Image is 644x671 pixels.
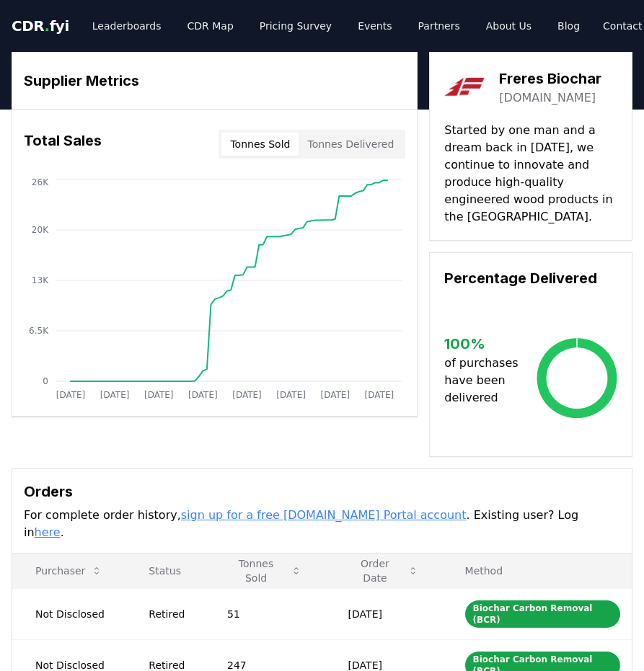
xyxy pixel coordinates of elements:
img: Freres Biochar-logo [444,67,485,107]
td: Not Disclosed [12,588,125,639]
h3: Supplier Metrics [24,70,405,92]
tspan: 20K [32,225,49,235]
tspan: [DATE] [320,390,350,400]
p: of purchases have been delivered [444,355,536,406]
a: CDR Map [176,13,245,39]
button: Tonnes Sold [216,556,314,585]
h3: Percentage Delivered [444,267,617,289]
a: here [35,525,61,539]
tspan: 6.5K [29,326,49,336]
a: [DOMAIN_NAME] [499,89,596,107]
tspan: 0 [43,376,48,386]
span: . [45,17,50,35]
a: Events [346,13,403,39]
button: Purchaser [24,556,114,585]
tspan: [DATE] [188,390,218,400]
tspan: [DATE] [144,390,174,400]
tspan: 13K [32,275,49,285]
p: Method [454,564,620,578]
tspan: [DATE] [56,390,86,400]
a: About Us [475,13,543,39]
div: Biochar Carbon Removal (BCR) [465,600,620,628]
span: CDR fyi [12,17,69,35]
p: For complete order history, . Existing user? Log in . [24,507,620,541]
h3: Orders [24,481,620,502]
td: [DATE] [325,588,442,639]
a: Blog [546,13,591,39]
a: sign up for a free [DOMAIN_NAME] Portal account [181,508,467,522]
td: 51 [204,588,325,639]
a: Pricing Survey [248,13,343,39]
h3: 100 % [444,333,536,355]
div: Retired [149,607,193,621]
h3: Total Sales [24,130,102,159]
a: Partners [407,13,472,39]
p: Status [137,564,193,578]
p: Started by one man and a dream back in [DATE], we continue to innovate and produce high-quality e... [444,122,617,226]
nav: Main [81,13,591,39]
button: Order Date [337,556,431,585]
h3: Freres Biochar [499,68,601,89]
tspan: [DATE] [365,390,394,400]
button: Tonnes Sold [221,133,299,156]
tspan: 26K [32,177,49,187]
tspan: [DATE] [276,390,306,400]
button: Tonnes Delivered [299,133,402,156]
a: Leaderboards [81,13,173,39]
a: CDR.fyi [12,16,69,36]
tspan: [DATE] [232,390,262,400]
tspan: [DATE] [100,390,130,400]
